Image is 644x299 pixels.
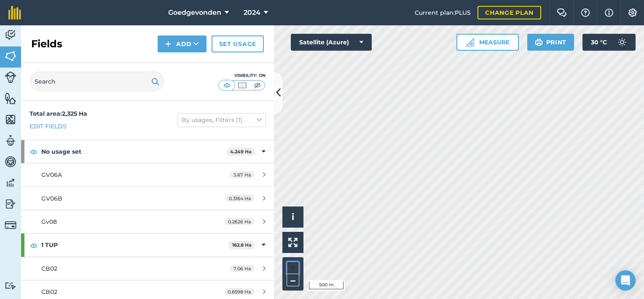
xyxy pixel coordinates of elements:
img: svg+xml;base64,PD94bWwgdmVyc2lvbj0iMS4wIiBlbmNvZGluZz0idXRmLTgiPz4KPCEtLSBHZW5lcmF0b3I6IEFkb2JlIE... [5,282,16,290]
img: Four arrows, one pointing top left, one top right, one bottom right and the last bottom left [288,238,298,247]
button: Print [527,34,574,51]
img: svg+xml;base64,PHN2ZyB4bWxucz0iaHR0cDovL3d3dy53My5vcmcvMjAwMC9zdmciIHdpZHRoPSI1NiIgaGVpZ2h0PSI2MC... [5,113,16,126]
img: svg+xml;base64,PHN2ZyB4bWxucz0iaHR0cDovL3d3dy53My5vcmcvMjAwMC9zdmciIHdpZHRoPSIxNyIgaGVpZ2h0PSIxNy... [605,8,613,18]
span: GV06B [41,195,62,202]
button: 30 °C [582,34,636,51]
img: svg+xml;base64,PD94bWwgdmVyc2lvbj0iMS4wIiBlbmNvZGluZz0idXRmLTgiPz4KPCEtLSBHZW5lcmF0b3I6IEFkb2JlIE... [5,177,16,189]
span: CB02 [41,288,57,296]
strong: Total area : 2,325 Ha [30,110,87,117]
a: Set usage [212,35,264,52]
img: A question mark icon [580,8,590,17]
img: svg+xml;base64,PHN2ZyB4bWxucz0iaHR0cDovL3d3dy53My5vcmcvMjAwMC9zdmciIHdpZHRoPSIxOCIgaGVpZ2h0PSIyNC... [30,147,38,157]
img: svg+xml;base64,PD94bWwgdmVyc2lvbj0iMS4wIiBlbmNvZGluZz0idXRmLTgiPz4KPCEtLSBHZW5lcmF0b3I6IEFkb2JlIE... [5,198,16,210]
span: Current plan : PLUS [415,8,471,17]
span: 0.2626 Ha [224,218,255,225]
img: svg+xml;base64,PD94bWwgdmVyc2lvbj0iMS4wIiBlbmNvZGluZz0idXRmLTgiPz4KPCEtLSBHZW5lcmF0b3I6IEFkb2JlIE... [5,219,16,231]
img: A cog icon [628,8,638,17]
span: GV06A [41,171,62,179]
span: 0.3164 Ha [225,195,255,202]
div: No usage set4.249 Ha [21,140,274,163]
span: 30 ° C [591,34,607,51]
a: Change plan [478,6,541,19]
img: svg+xml;base64,PHN2ZyB4bWxucz0iaHR0cDovL3d3dy53My5vcmcvMjAwMC9zdmciIHdpZHRoPSIxOSIgaGVpZ2h0PSIyNC... [535,37,543,47]
strong: 162.8 Ha [232,242,252,248]
a: Edit fields [30,122,67,131]
img: svg+xml;base64,PHN2ZyB4bWxucz0iaHR0cDovL3d3dy53My5vcmcvMjAwMC9zdmciIHdpZHRoPSI1MCIgaGVpZ2h0PSI0MC... [237,81,247,90]
strong: No usage set [41,140,226,163]
a: Gv080.2626 Ha [21,210,274,233]
img: svg+xml;base64,PHN2ZyB4bWxucz0iaHR0cDovL3d3dy53My5vcmcvMjAwMC9zdmciIHdpZHRoPSIxOSIgaGVpZ2h0PSIyNC... [151,76,159,87]
img: svg+xml;base64,PD94bWwgdmVyc2lvbj0iMS4wIiBlbmNvZGluZz0idXRmLTgiPz4KPCEtLSBHZW5lcmF0b3I6IEFkb2JlIE... [5,71,16,83]
span: 3.67 Ha [230,171,255,178]
strong: 4.249 Ha [230,149,252,155]
a: GV06A3.67 Ha [21,163,274,186]
button: By usages, Filters (1) [178,113,266,127]
input: Search [30,71,164,92]
button: – [287,274,299,286]
span: Gv08 [41,218,57,226]
img: svg+xml;base64,PHN2ZyB4bWxucz0iaHR0cDovL3d3dy53My5vcmcvMjAwMC9zdmciIHdpZHRoPSI1MCIgaGVpZ2h0PSI0MC... [252,81,263,90]
a: CB027.06 Ha [21,257,274,280]
span: CB02 [41,265,57,272]
img: svg+xml;base64,PHN2ZyB4bWxucz0iaHR0cDovL3d3dy53My5vcmcvMjAwMC9zdmciIHdpZHRoPSI1NiIgaGVpZ2h0PSI2MC... [5,50,16,63]
div: Open Intercom Messenger [615,270,636,291]
img: svg+xml;base64,PHN2ZyB4bWxucz0iaHR0cDovL3d3dy53My5vcmcvMjAwMC9zdmciIHdpZHRoPSI1MCIgaGVpZ2h0PSI0MC... [222,81,232,90]
img: svg+xml;base64,PHN2ZyB4bWxucz0iaHR0cDovL3d3dy53My5vcmcvMjAwMC9zdmciIHdpZHRoPSIxOCIgaGVpZ2h0PSIyNC... [30,240,38,250]
button: Measure [456,34,519,51]
span: i [292,212,294,222]
button: Satellite (Azure) [291,34,372,51]
img: Two speech bubbles overlapping with the left bubble in the forefront [557,8,567,17]
strong: 1 TUP [41,234,228,256]
img: svg+xml;base64,PHN2ZyB4bWxucz0iaHR0cDovL3d3dy53My5vcmcvMjAwMC9zdmciIHdpZHRoPSIxNCIgaGVpZ2h0PSIyNC... [165,39,171,49]
img: svg+xml;base64,PD94bWwgdmVyc2lvbj0iMS4wIiBlbmNvZGluZz0idXRmLTgiPz4KPCEtLSBHZW5lcmF0b3I6IEFkb2JlIE... [614,34,631,51]
img: svg+xml;base64,PD94bWwgdmVyc2lvbj0iMS4wIiBlbmNvZGluZz0idXRmLTgiPz4KPCEtLSBHZW5lcmF0b3I6IEFkb2JlIE... [5,134,16,147]
img: svg+xml;base64,PD94bWwgdmVyc2lvbj0iMS4wIiBlbmNvZGluZz0idXRmLTgiPz4KPCEtLSBHZW5lcmF0b3I6IEFkb2JlIE... [5,29,16,41]
button: + [287,261,299,274]
h2: Fields [31,37,62,51]
img: Ruler icon [466,38,474,46]
div: Visibility: On [218,72,266,79]
img: svg+xml;base64,PD94bWwgdmVyc2lvbj0iMS4wIiBlbmNvZGluZz0idXRmLTgiPz4KPCEtLSBHZW5lcmF0b3I6IEFkb2JlIE... [5,155,16,168]
div: 1 TUP162.8 Ha [21,234,274,256]
span: 7.06 Ha [230,265,255,272]
button: Add [158,35,207,52]
span: 2024 [244,8,260,18]
span: 0.8598 Ha [224,288,255,295]
img: svg+xml;base64,PHN2ZyB4bWxucz0iaHR0cDovL3d3dy53My5vcmcvMjAwMC9zdmciIHdpZHRoPSI1NiIgaGVpZ2h0PSI2MC... [5,92,16,105]
span: Goedgevonden [168,8,221,18]
button: i [282,207,303,228]
a: GV06B0.3164 Ha [21,187,274,210]
img: fieldmargin Logo [8,6,21,19]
